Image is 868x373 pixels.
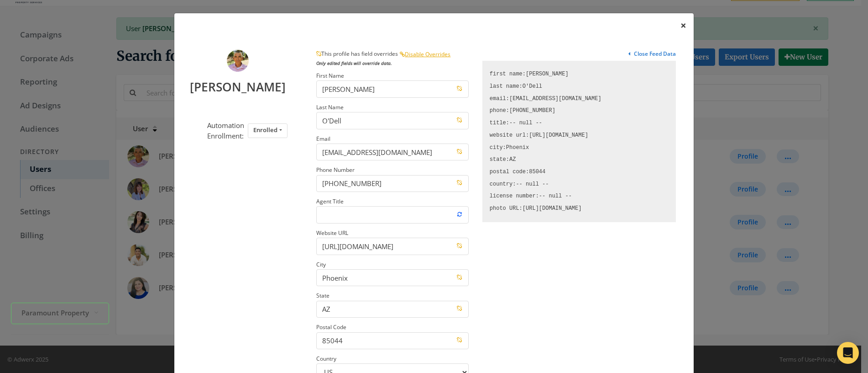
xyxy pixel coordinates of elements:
input: Phone Number [316,175,468,192]
input: Website URL [316,238,468,255]
img: Augustine O'Dell profile [227,50,249,72]
small: Email [316,135,330,143]
small: City [316,261,326,268]
div: city: Phoenix [490,142,669,154]
small: Country [316,355,336,362]
button: Enrolled [248,123,288,138]
button: Paramount Property Services [11,303,109,325]
div: website url: [URL][DOMAIN_NAME] [490,129,669,142]
div: country: -- null -- [490,178,669,191]
small: State [316,292,329,299]
span: Automation Enrollment: [207,121,244,140]
div: phone: [PHONE_NUMBER] [490,105,669,117]
button: Close Feed Data [628,50,676,61]
div: first name: [PERSON_NAME] [490,68,669,80]
input: State [316,301,468,318]
button: Close [673,13,694,38]
small: Last Name [316,103,344,111]
div: postal code: 85044 [490,166,669,178]
input: Agent Title [316,206,468,223]
small: Website URL [316,229,348,237]
span: × [680,18,686,32]
input: First Name [316,80,468,97]
div: license number: -- null -- [490,190,669,202]
span: Only edited fields will override data. [316,60,392,66]
span: Paramount Property Services [21,308,90,318]
div: title: -- null -- [490,117,669,129]
small: Agent Title [316,197,344,205]
input: Email [316,144,468,160]
input: Postal Code [316,332,468,349]
span: This profile has field overrides [316,46,399,58]
small: Phone Number [316,166,355,174]
div: last name: O'Dell [490,80,669,93]
div: email: [EMAIL_ADDRESS][DOMAIN_NAME] [490,93,669,105]
div: photo URL: [URL][DOMAIN_NAME] [490,202,669,215]
h3: [PERSON_NAME] [190,72,286,95]
div: state: AZ [490,154,669,166]
input: Last Name [316,112,468,129]
small: First Name [316,72,344,80]
small: Postal Code [316,323,346,331]
div: Open Intercom Messenger [837,342,859,364]
button: Disable Overrides [399,50,451,59]
input: City [316,269,468,286]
